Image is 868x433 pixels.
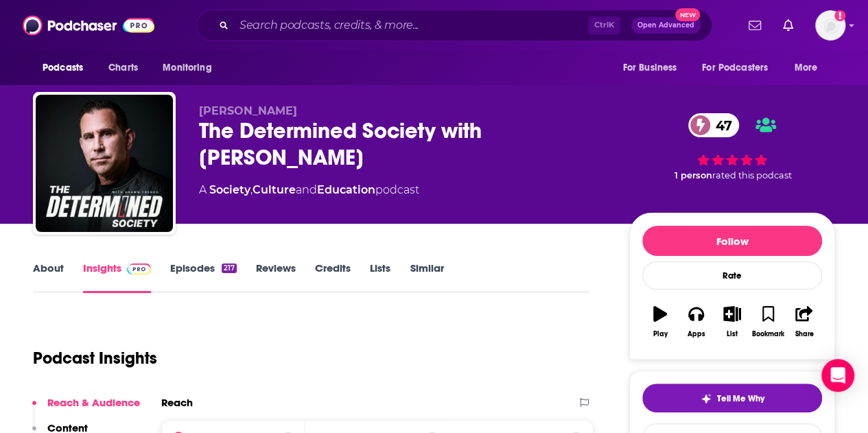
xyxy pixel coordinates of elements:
[815,10,845,40] button: Show profile menu
[642,226,822,256] button: Follow
[256,261,296,293] a: Reviews
[296,183,317,196] span: and
[642,384,822,412] button: tell me why sparkleTell Me Why
[32,396,140,421] button: Reach & Audience
[234,14,588,36] input: Search podcasts, credits, & more...
[642,297,678,347] button: Play
[315,261,351,293] a: Credits
[815,10,845,40] img: User Profile
[317,183,375,196] a: Education
[370,261,390,293] a: Lists
[47,396,140,409] p: Reach & Audience
[631,17,701,34] button: Open AdvancedNew
[653,330,668,338] div: Play
[637,22,694,29] span: Open Advanced
[785,55,835,81] button: open menu
[743,14,766,37] a: Show notifications dropdown
[712,170,792,180] span: rated this podcast
[701,393,712,404] img: tell me why sparkle
[693,55,788,81] button: open menu
[815,10,845,40] span: Logged in as SarahCBreivogel
[688,113,739,137] a: 47
[821,359,854,392] div: Open Intercom Messenger
[834,10,845,21] svg: Add a profile image
[36,95,173,232] img: The Determined Society with Shawn French
[795,58,818,78] span: More
[750,297,786,347] button: Bookmark
[170,261,237,293] a: Episodes217
[678,297,714,347] button: Apps
[108,58,138,78] span: Charts
[33,261,64,293] a: About
[702,58,768,78] span: For Podcasters
[153,55,229,81] button: open menu
[786,297,822,347] button: Share
[83,261,151,293] a: InsightsPodchaser Pro
[209,183,250,196] a: Society
[717,393,764,404] span: Tell Me Why
[629,104,835,189] div: 47 1 personrated this podcast
[642,261,822,290] div: Rate
[33,55,101,81] button: open menu
[410,261,443,293] a: Similar
[714,297,750,347] button: List
[253,183,296,196] a: Culture
[99,55,146,81] a: Charts
[33,348,157,368] h1: Podcast Insights
[727,330,738,338] div: List
[250,183,253,196] span: ,
[23,12,154,38] img: Podchaser - Follow, Share and Rate Podcasts
[163,58,211,78] span: Monitoring
[588,16,620,34] span: Ctrl K
[199,104,297,117] span: [PERSON_NAME]
[199,182,419,198] div: A podcast
[622,58,677,78] span: For Business
[777,14,799,37] a: Show notifications dropdown
[196,10,712,41] div: Search podcasts, credits, & more...
[43,58,83,78] span: Podcasts
[688,330,705,338] div: Apps
[613,55,694,81] button: open menu
[675,170,712,180] span: 1 person
[795,330,813,338] div: Share
[752,330,784,338] div: Bookmark
[702,113,739,137] span: 47
[675,8,700,21] span: New
[161,396,193,409] h2: Reach
[127,264,151,274] img: Podchaser Pro
[222,264,237,273] div: 217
